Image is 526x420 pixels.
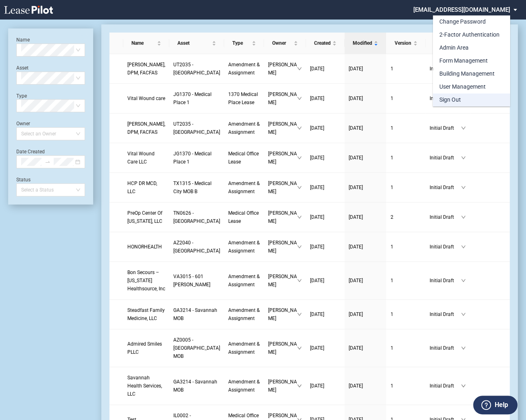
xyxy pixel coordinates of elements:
[473,396,517,414] button: Help
[439,44,469,52] div: Admin Area
[439,96,461,104] div: Sign Out
[439,31,500,39] div: 2-Factor Authentication
[495,400,508,410] label: Help
[439,18,486,26] div: Change Password
[439,83,486,91] div: User Management
[439,57,488,65] div: Form Management
[439,70,495,78] div: Building Management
